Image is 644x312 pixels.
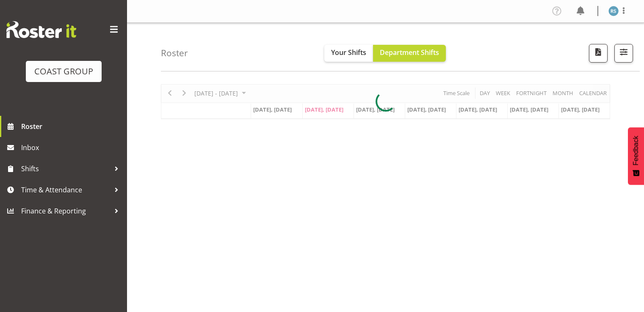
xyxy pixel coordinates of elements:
h4: Roster [161,48,188,58]
span: Finance & Reporting [21,205,110,217]
button: Your Shifts [324,45,373,62]
span: Inbox [21,141,123,154]
span: Your Shifts [331,48,366,57]
span: Roster [21,120,123,133]
img: Rosterit website logo [6,21,76,38]
div: COAST GROUP [34,65,93,78]
button: Department Shifts [373,45,446,62]
button: Filter Shifts [614,44,633,63]
button: Download a PDF of the roster according to the set date range. [589,44,608,63]
span: Time & Attendance [21,183,110,196]
span: Feedback [632,136,640,165]
button: Feedback - Show survey [628,127,644,185]
span: Shifts [21,162,110,175]
img: rowan-swain1185.jpg [608,6,619,16]
span: Department Shifts [380,48,439,57]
